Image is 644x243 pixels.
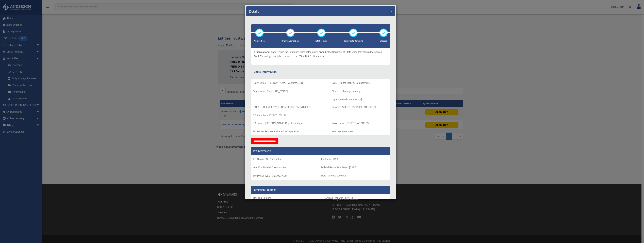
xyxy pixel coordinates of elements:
p: SOS number - 2025-001739110 [253,113,328,118]
th: Formation Progress [251,186,390,194]
p: Articles Prepared - [DATE] [325,196,389,200]
p: Organizational Date - [DATE] [332,97,389,102]
p: State Renewal due date - [321,174,389,178]
p: Business Address - [STREET_ADDRESS] [332,105,389,109]
td: Tax Period Type - Calendar Year [251,155,319,180]
p: Tracking Number - [253,196,322,200]
button: × [390,9,393,13]
p: Type - Limited Liability Company (LLC) [332,81,389,85]
p: Tax Form - 1120 [321,157,389,161]
span: Organizational Date - [254,51,277,53]
p: RA Name - [PERSON_NAME] Registered Agents [253,121,328,125]
p: Articles Sent [254,39,265,43]
p: Organizational Date [282,39,299,43]
p: This is the Formation Date of the entity, given by the Secretary of State when they stamp the Art... [254,50,388,58]
p: Documents Complete [344,39,363,43]
th: Tax Information [251,147,390,155]
p: Tax Status - C - Corporation [253,157,317,161]
p: Organization State - [US_STATE] [253,89,328,93]
p: Structure - Manager-managed [332,89,389,93]
p: Tax Matter Representative - C - Corporation [253,129,328,134]
p: Nominee Info - false [332,129,389,134]
p: Federal Return Due Date - [DATE] [321,165,389,170]
p: RA Address - [STREET_ADDRESS] [332,121,389,125]
p: Year End Month - Calendar Year [253,165,317,170]
p: EIN # - [US_EMPLOYER_IDENTIFICATION_NUMBER] [253,105,328,109]
h4: Details [249,9,259,14]
p: Shipped [379,39,388,43]
div: Entity Information [254,70,388,74]
p: EIN Recieved [316,39,327,43]
p: Entity Name - [PERSON_NAME] Ventures, LLC [253,81,328,85]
